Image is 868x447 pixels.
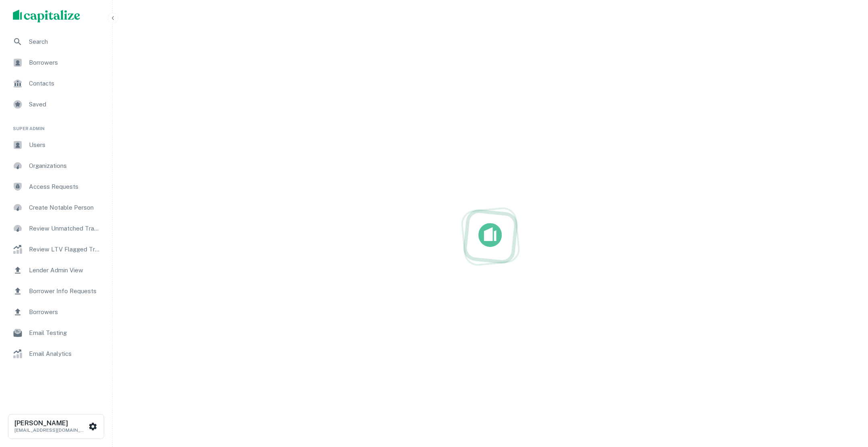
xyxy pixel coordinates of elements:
span: Borrowers [29,58,101,67]
a: Email Testing [6,323,106,343]
span: Email Testing [29,328,101,338]
li: Super Admin [6,116,106,135]
span: Email Analytics [29,349,101,359]
span: Contacts [29,79,101,88]
span: Lender Admin View [29,265,101,275]
a: Create Notable Person [6,198,106,217]
a: Review Unmatched Transactions [6,219,106,238]
span: Borrower Info Requests [29,286,101,296]
span: Organizations [29,161,101,171]
span: Borrowers [29,307,101,317]
span: Users [29,140,101,150]
span: Saved [29,100,101,109]
a: Review LTV Flagged Transactions [6,240,106,259]
a: Saved [6,95,106,114]
span: Search [29,37,101,47]
a: Organizations [6,156,106,176]
h6: [PERSON_NAME] [14,420,87,427]
span: Review LTV Flagged Transactions [29,245,101,254]
span: Review Unmatched Transactions [29,224,101,233]
p: [EMAIL_ADDRESS][DOMAIN_NAME] [14,427,87,434]
a: Borrowers [6,302,106,322]
a: Borrowers [6,53,106,72]
a: Users [6,135,106,155]
a: Borrower Info Requests [6,282,106,301]
img: capitalize-logo.png [13,10,80,22]
a: Lender Admin View [6,261,106,280]
a: Contacts [6,74,106,93]
a: Access Requests [6,177,106,196]
span: Access Requests [29,182,101,192]
a: Search [6,32,106,51]
span: Create Notable Person [29,203,101,212]
a: Email Analytics [6,344,106,363]
button: [PERSON_NAME][EMAIL_ADDRESS][DOMAIN_NAME] [8,414,104,439]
